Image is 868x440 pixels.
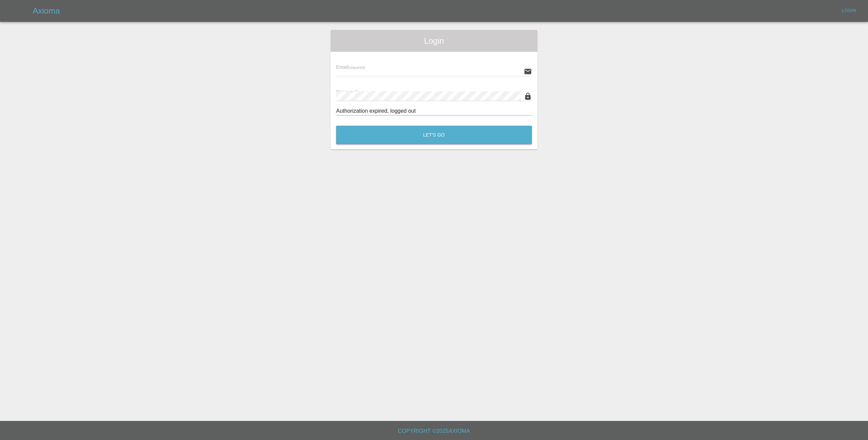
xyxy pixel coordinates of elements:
[336,89,374,95] span: Password
[336,107,532,115] div: Authorization expired, logged out
[336,64,365,70] span: Email
[838,5,860,16] a: Login
[348,65,365,69] small: (required)
[336,126,532,144] button: Let's Go
[33,5,60,16] h5: Axioma
[5,426,863,436] h6: Copyright © 2025 Axioma
[357,90,374,94] small: (required)
[336,35,532,46] span: Login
